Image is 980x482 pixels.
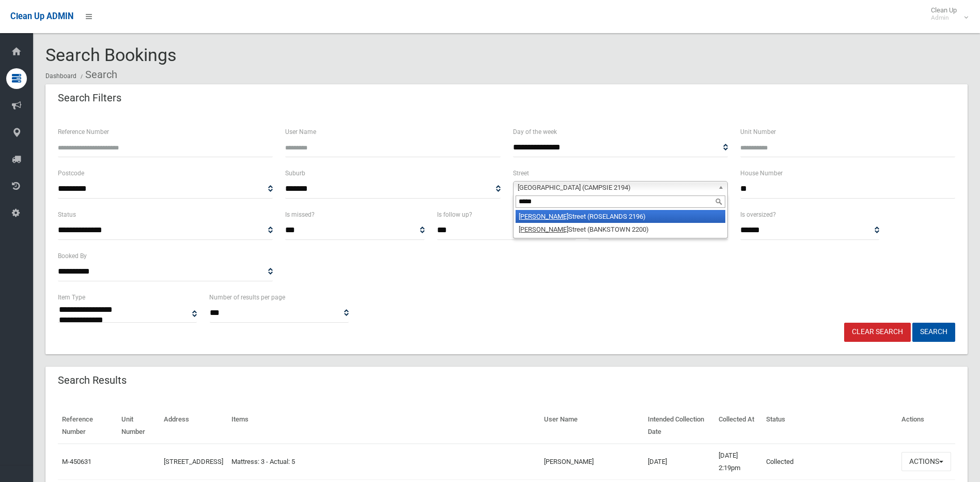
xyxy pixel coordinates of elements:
li: Search [78,65,117,84]
label: Suburb [285,168,305,179]
span: Clean Up ADMIN [10,11,73,21]
em: [PERSON_NAME] [519,225,568,233]
th: User Name [540,408,644,444]
small: Admin [931,14,957,22]
label: Day of the week [513,126,557,138]
th: Collected At [714,408,762,444]
th: Intended Collection Date [644,408,714,444]
li: Street (ROSELANDS 2196) [516,210,725,223]
td: Mattress: 3 - Actual: 5 [227,444,539,480]
th: Actions [897,408,955,444]
em: [PERSON_NAME] [519,213,568,220]
li: Street (BANKSTOWN 2200) [516,223,725,236]
label: Is missed? [285,209,315,220]
label: Item Type [58,292,85,303]
label: Booked By [58,250,87,262]
label: Number of results per page [209,292,285,303]
th: Unit Number [117,408,160,444]
label: Is follow up? [437,209,472,220]
label: Street [513,168,529,179]
a: Dashboard [45,72,76,80]
td: [DATE] 2:19pm [714,444,762,480]
label: Status [58,209,76,220]
th: Address [160,408,227,444]
a: M-450631 [62,458,91,465]
a: [STREET_ADDRESS] [164,458,223,465]
label: Unit Number [740,126,776,138]
th: Items [227,408,539,444]
label: User Name [285,126,316,138]
label: Postcode [58,168,84,179]
span: [GEOGRAPHIC_DATA] (CAMPSIE 2194) [518,182,714,194]
button: Actions [901,452,951,471]
th: Status [762,408,897,444]
td: [DATE] [644,444,714,480]
label: Reference Number [58,126,109,138]
td: Collected [762,444,897,480]
button: Search [912,323,955,342]
a: Clear Search [844,323,911,342]
header: Search Filters [45,88,134,108]
th: Reference Number [58,408,117,444]
span: Search Bookings [45,44,177,65]
span: Clean Up [926,6,967,22]
td: [PERSON_NAME] [540,444,644,480]
label: House Number [740,168,783,179]
header: Search Results [45,370,139,390]
label: Is oversized? [740,209,776,220]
